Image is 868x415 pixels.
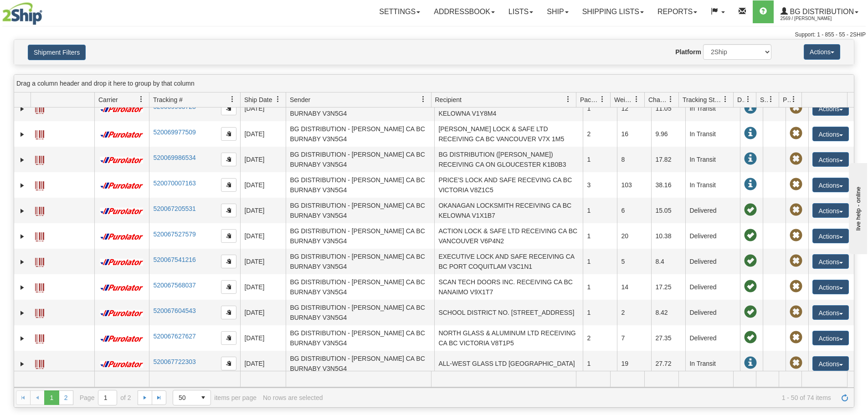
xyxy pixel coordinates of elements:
[651,274,685,300] td: 17.25
[98,284,145,291] img: 11 - Purolator
[221,255,236,268] button: Copy to clipboard
[744,229,757,242] span: On time
[744,280,757,293] span: On time
[685,147,740,172] td: In Transit
[651,325,685,351] td: 27.35
[617,96,651,121] td: 12
[434,96,583,121] td: INLAND LOCK DOCTOR RECEIVING CA BC KELOWNA V1Y8M4
[685,172,740,198] td: In Transit
[790,357,802,369] span: Pickup Not Assigned
[744,153,757,165] span: In Transit
[98,361,145,368] img: 11 - Purolator
[583,147,617,172] td: 1
[221,204,236,217] button: Copy to clipboard
[790,229,802,242] span: Pickup Not Assigned
[790,153,802,165] span: Pickup Not Assigned
[744,178,757,191] span: In Transit
[98,95,118,104] span: Carrier
[286,147,434,172] td: BG DISTRIBUTION - [PERSON_NAME] CA BC BURNABY V3N5G4
[783,95,791,104] span: Pickup Status
[718,92,733,107] a: Tracking Status filter column settings
[744,255,757,267] span: On time
[685,274,740,300] td: Delivered
[153,358,195,365] a: 520067722303
[98,182,145,189] img: 11 - Purolator
[286,223,434,249] td: BG DISTRIBUTION - [PERSON_NAME] CA BC BURNABY V3N5G4
[263,394,323,401] div: No rows are selected
[781,14,849,23] span: 2569 / [PERSON_NAME]
[98,131,145,138] img: 11 - Purolator
[434,172,583,198] td: PRICE'S LOCK AND SAFE RECEVING CA BC VICTORIA V8Z1C5
[153,179,195,187] a: 520070007163
[744,204,757,216] span: On time
[44,390,59,405] span: Page 1
[651,0,704,23] a: Reports
[35,330,44,345] a: Label
[18,206,27,215] a: Expand
[173,390,257,405] span: items per page
[740,92,756,107] a: Delivery Status filter column settings
[651,300,685,325] td: 8.42
[583,325,617,351] td: 2
[240,300,286,325] td: [DATE]
[98,106,145,113] img: 11 - Purolator
[329,394,831,401] span: 1 - 50 of 74 items
[790,204,802,216] span: Pickup Not Assigned
[18,308,27,318] a: Expand
[744,357,757,369] span: In Transit
[221,229,236,243] button: Copy to clipboard
[240,325,286,351] td: [DATE]
[7,8,84,15] div: live help - online
[812,127,849,141] button: Actions
[617,198,651,223] td: 6
[18,232,27,241] a: Expand
[416,92,431,107] a: Sender filter column settings
[434,274,583,300] td: SCAN TECH DOORS INC. RECEIVING CA BC NANAIMO V9X1T7
[240,172,286,198] td: [DATE]
[651,172,685,198] td: 38.16
[837,390,852,405] a: Refresh
[221,306,236,319] button: Copy to clipboard
[18,359,27,369] a: Expand
[617,325,651,351] td: 7
[98,390,117,405] input: Page 1
[583,198,617,223] td: 1
[35,177,44,192] a: Label
[98,157,145,164] img: 11 - Purolator
[427,0,502,23] a: Addressbook
[812,280,849,294] button: Actions
[221,357,236,370] button: Copy to clipboard
[651,249,685,274] td: 8.4
[240,223,286,249] td: [DATE]
[737,95,745,104] span: Delivery Status
[18,181,27,190] a: Expand
[812,203,849,218] button: Actions
[744,331,757,344] span: On time
[221,102,236,115] button: Copy to clipboard
[286,198,434,223] td: BG DISTRIBUTION - [PERSON_NAME] CA BC BURNABY V3N5G4
[35,228,44,243] a: Label
[134,92,149,107] a: Carrier filter column settings
[434,249,583,274] td: EXECUTIVE LOCK AND SAFE RECEIVING CA BC PORT COQUITLAM V3C1N1
[35,279,44,294] a: Label
[153,231,195,238] a: 520067527579
[153,307,195,314] a: 520067604543
[2,2,42,25] img: logo2569.jpg
[98,233,145,240] img: 11 - Purolator
[812,178,849,192] button: Actions
[617,172,651,198] td: 103
[583,274,617,300] td: 1
[240,147,286,172] td: [DATE]
[240,198,286,223] td: [DATE]
[18,283,27,292] a: Expand
[153,95,183,104] span: Tracking #
[812,101,849,116] button: Actions
[629,92,644,107] a: Weight filter column settings
[617,249,651,274] td: 5
[434,198,583,223] td: OKANAGAN LOCKSMITH RECEIVING CA BC KELOWNA V1X1B7
[617,274,651,300] td: 14
[575,0,651,23] a: Shipping lists
[812,305,849,320] button: Actions
[35,305,44,319] a: Label
[286,351,434,376] td: BG DISTRIBUTION - [PERSON_NAME] CA BC BURNABY V3N5G4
